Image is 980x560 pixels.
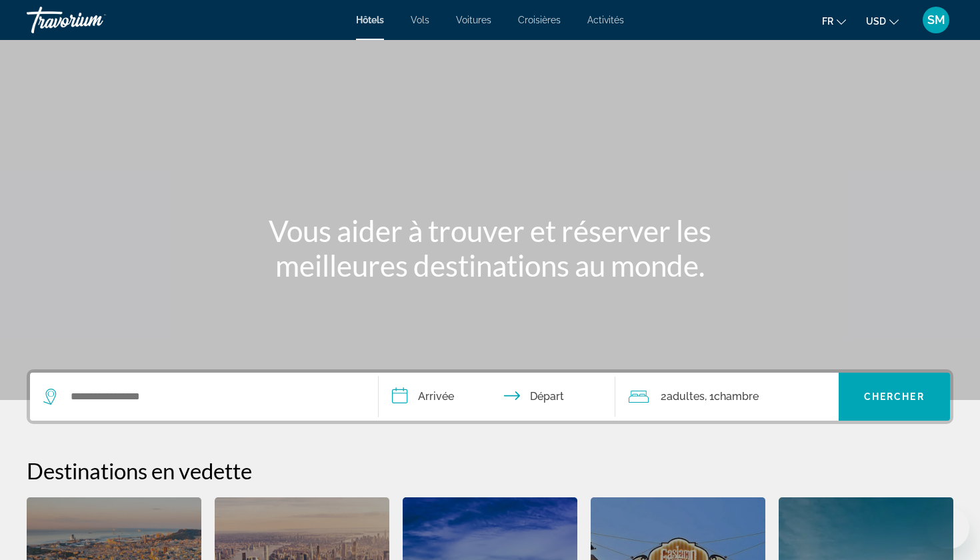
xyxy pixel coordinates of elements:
[615,373,839,421] button: Travelers: 2 adults, 0 children
[456,15,491,25] a: Voitures
[27,3,160,37] a: Travorium
[667,390,705,403] span: Adultes
[822,16,833,27] span: fr
[30,373,950,421] div: Search widget
[705,387,759,406] span: , 1
[661,387,705,406] span: 2
[927,13,945,27] span: SM
[866,16,886,27] span: USD
[822,11,846,31] button: Change language
[587,15,624,25] a: Activités
[240,213,740,283] h1: Vous aider à trouver et réserver les meilleures destinations au monde.
[864,391,925,402] span: Chercher
[356,15,384,25] a: Hôtels
[927,507,969,549] iframe: Bouton de lancement de la fenêtre de messagerie
[919,6,953,34] button: User Menu
[839,373,951,421] button: Chercher
[714,390,759,403] span: Chambre
[411,15,429,25] a: Vols
[379,373,615,421] button: Check in and out dates
[518,15,561,25] a: Croisières
[866,11,899,31] button: Change currency
[27,457,953,484] h2: Destinations en vedette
